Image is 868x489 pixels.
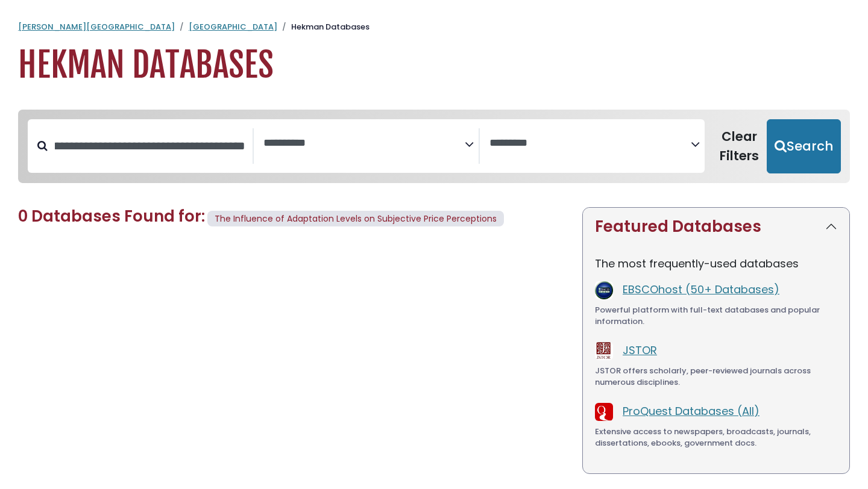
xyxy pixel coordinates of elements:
button: Featured Databases [583,208,849,246]
a: JSTOR [623,343,657,358]
li: Hekman Databases [277,21,370,33]
h1: Hekman Databases [18,45,850,86]
a: EBSCOhost (50+ Databases) [623,282,779,297]
textarea: Search [263,137,465,150]
input: Search database by title or keyword [48,134,253,158]
div: JSTOR offers scholarly, peer-reviewed journals across numerous disciplines. [595,365,837,388]
button: Clear Filters [712,119,767,173]
span: 0 Databases Found for: [18,205,205,227]
nav: Search filters [18,110,850,183]
textarea: Search [489,137,691,150]
a: [PERSON_NAME][GEOGRAPHIC_DATA] [18,21,175,33]
a: [GEOGRAPHIC_DATA] [189,21,277,33]
span: The Influence of Adaptation Levels on Subjective Price Perceptions [215,213,497,225]
nav: breadcrumb [18,21,850,33]
button: Submit for Search Results [767,119,841,173]
p: The most frequently-used databases [595,255,837,272]
div: Powerful platform with full-text databases and popular information. [595,304,837,328]
div: Extensive access to newspapers, broadcasts, journals, dissertations, ebooks, government docs. [595,426,837,449]
a: ProQuest Databases (All) [623,403,759,419]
